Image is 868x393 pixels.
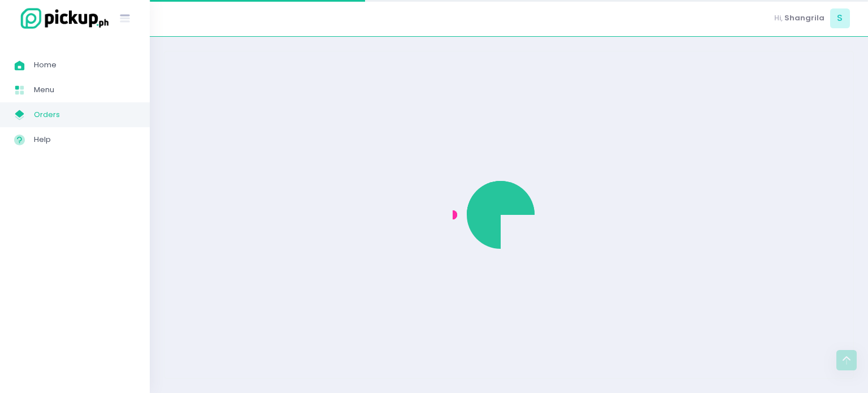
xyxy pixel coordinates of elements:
span: S [830,8,850,28]
span: Shangrila [784,12,824,24]
span: Home [34,58,136,72]
span: Menu [34,83,136,97]
span: Orders [34,107,136,122]
span: Help [34,132,136,147]
img: logo [14,6,110,31]
span: Hi, [774,12,783,24]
